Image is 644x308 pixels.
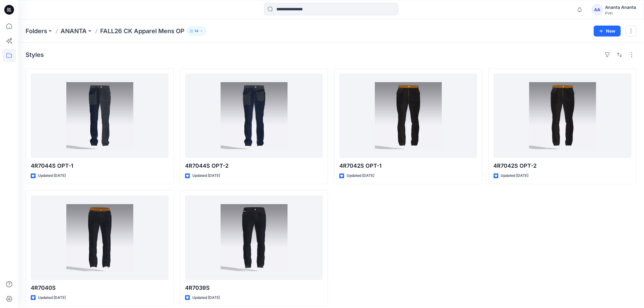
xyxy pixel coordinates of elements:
[61,27,87,35] a: ANANTA
[494,162,632,170] p: 4R7042S OPT-2
[605,11,636,16] div: PVH
[339,162,477,170] p: 4R7042S OPT-1
[347,173,374,179] p: Updated [DATE]
[494,73,632,158] a: 4R7042S OPT-2
[339,73,477,158] a: 4R7042S OPT-1
[185,284,323,292] p: 4R7039S
[185,162,323,170] p: 4R7044S OPT-2
[100,27,184,35] p: FALL26 CK Apparel Mens OP
[31,284,169,292] p: 4R7040S
[31,162,169,170] p: 4R7044S OPT-1
[185,195,323,280] a: 4R7039S
[38,295,66,301] p: Updated [DATE]
[26,51,44,58] h4: Styles
[185,73,323,158] a: 4R7044S OPT-2
[592,4,603,15] div: AA
[31,195,169,280] a: 4R7040S
[26,27,47,35] a: Folders
[192,173,220,179] p: Updated [DATE]
[194,28,198,34] p: 14
[31,73,169,158] a: 4R7044S OPT-1
[187,27,206,35] button: 14
[192,295,220,301] p: Updated [DATE]
[501,173,529,179] p: Updated [DATE]
[38,173,66,179] p: Updated [DATE]
[605,4,636,11] div: Ananta Ananta
[594,26,621,37] button: New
